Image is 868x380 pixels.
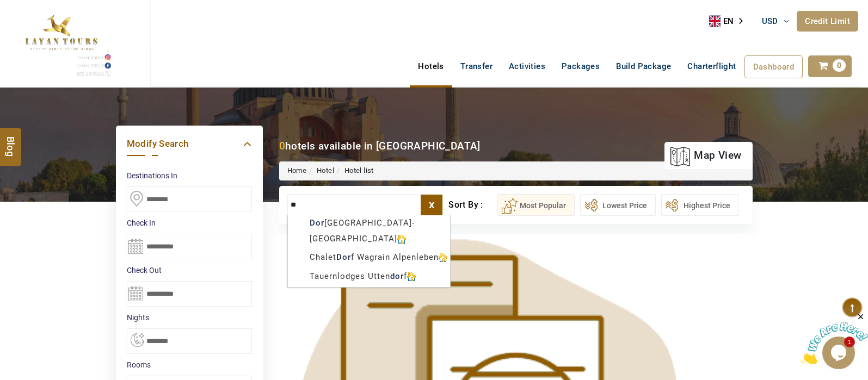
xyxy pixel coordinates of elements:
[336,252,351,262] b: Dor
[439,253,447,262] img: hotelicon.PNG
[410,55,452,77] a: Hotels
[127,217,252,228] label: Check In
[421,195,442,215] label: x
[288,215,450,247] div: [GEOGRAPHIC_DATA]-[GEOGRAPHIC_DATA]
[334,166,374,176] li: Hotel list
[608,55,679,77] a: Build Package
[279,139,481,153] div: hotels available in [GEOGRAPHIC_DATA]
[127,265,252,276] label: Check Out
[407,272,416,281] img: hotelicon.PNG
[709,13,750,29] aside: Language selected: English
[288,269,450,284] div: Tauernlodges Utten f
[8,5,113,78] img: The Royal Line Holidays
[397,235,406,244] img: hotelicon.PNG
[797,11,858,32] a: Credit Limit
[127,312,252,323] label: nights
[4,136,18,145] span: Blog
[801,312,868,364] iframe: chat widget
[580,194,656,216] button: Lowest Price
[709,13,750,29] a: EN
[127,170,252,181] label: Destinations In
[452,55,501,77] a: Transfer
[317,166,334,175] a: Hotel
[390,271,404,281] b: dor
[679,55,744,77] a: Charterflight
[553,55,608,77] a: Packages
[448,194,497,216] div: Sort By :
[127,359,252,370] label: Rooms
[127,136,252,151] a: Modify Search
[661,194,739,216] button: Highest Price
[687,61,736,71] span: Charterflight
[310,218,324,228] b: Dor
[753,62,795,72] span: Dashboard
[808,55,852,77] a: 0
[833,59,846,72] span: 0
[670,144,741,167] a: map view
[279,140,285,152] b: 0
[287,166,307,175] a: Home
[501,55,553,77] a: Activities
[762,16,778,26] span: USD
[288,250,450,265] div: Chalet f Wagrain Alpenleben
[709,13,750,29] div: Language
[497,194,575,216] button: Most Popular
